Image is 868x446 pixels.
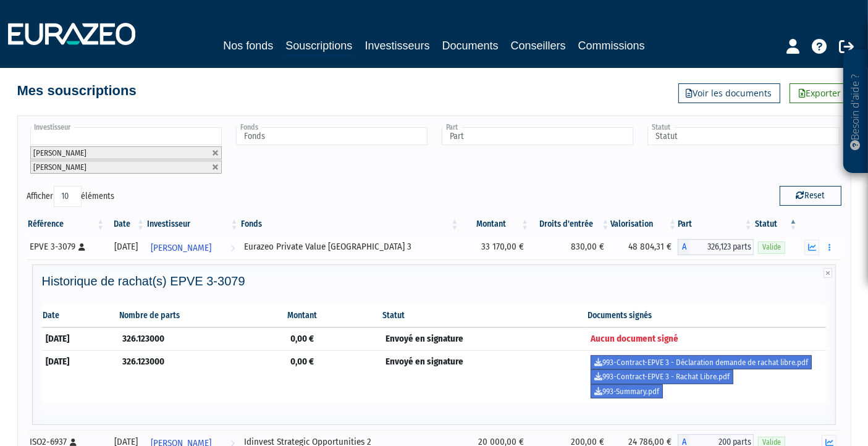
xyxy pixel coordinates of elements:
[754,214,799,235] th: Statut : activer pour trier la colonne par ordre d&eacute;croissant
[146,235,239,259] a: [PERSON_NAME]
[244,240,456,253] div: Eurazeo Private Value [GEOGRAPHIC_DATA] 3
[610,214,678,235] th: Valorisation: activer pour trier la colonne par ordre croissant
[790,83,851,103] a: Exporter
[34,162,87,172] span: [PERSON_NAME]
[381,327,586,350] td: Envoyé en signature
[511,37,566,54] a: Conseillers
[678,239,690,255] span: A
[381,305,586,327] th: Statut
[223,37,273,54] a: Nos fonds
[678,214,754,235] th: Part: activer pour trier la colonne par ordre croissant
[591,384,663,399] a: 993-Summary.pdf
[34,148,87,158] span: [PERSON_NAME]
[27,214,106,235] th: Référence : activer pour trier la colonne par ordre croissant
[578,37,645,54] a: Commissions
[591,355,812,370] a: 993-Contract-EPVE 3 - Déclaration demande de rachat libre.pdf
[106,214,146,235] th: Date: activer pour trier la colonne par ordre croissant
[42,350,118,403] td: [DATE]
[286,327,381,350] td: 0,00 €
[79,243,86,251] i: [Français] Personne physique
[678,239,754,255] div: A - Eurazeo Private Value Europe 3
[30,240,102,253] div: EPVE 3-3079
[530,235,610,259] td: 830,00 €
[690,239,754,255] span: 326,123 parts
[8,23,135,45] img: 1732889491-logotype_eurazeo_blanc_rvb.png
[42,305,118,327] th: Date
[678,83,780,103] a: Voir les documents
[442,37,499,54] a: Documents
[591,333,678,344] span: Aucun document signé
[27,186,115,207] label: Afficher éléments
[286,305,381,327] th: Montant
[118,305,286,327] th: Nombre de parts
[591,369,733,384] a: 993-Contract-EPVE 3 - Rachat Libre.pdf
[110,240,141,253] div: [DATE]
[70,439,77,446] i: [Français] Personne physique
[54,186,82,207] select: Afficheréléments
[758,242,785,253] span: Valide
[118,350,286,403] td: 326.123000
[381,350,586,403] td: Envoyé en signature
[610,235,678,259] td: 48 804,31 €
[146,214,239,235] th: Investisseur: activer pour trier la colonne par ordre croissant
[240,214,460,235] th: Fonds: activer pour trier la colonne par ordre croissant
[586,305,827,327] th: Documents signés
[17,83,137,98] h4: Mes souscriptions
[780,186,841,206] button: Reset
[42,274,827,288] h4: Historique de rachat(s) EPVE 3-3079
[286,350,381,403] td: 0,00 €
[530,214,610,235] th: Droits d'entrée: activer pour trier la colonne par ordre croissant
[460,235,530,259] td: 33 170,00 €
[364,37,429,54] a: Investisseurs
[849,56,863,167] p: Besoin d'aide ?
[151,237,211,259] span: [PERSON_NAME]
[230,237,235,259] i: Voir l'investisseur
[42,327,118,350] td: [DATE]
[118,327,286,350] td: 326.123000
[460,214,530,235] th: Montant: activer pour trier la colonne par ordre croissant
[285,37,352,56] a: Souscriptions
